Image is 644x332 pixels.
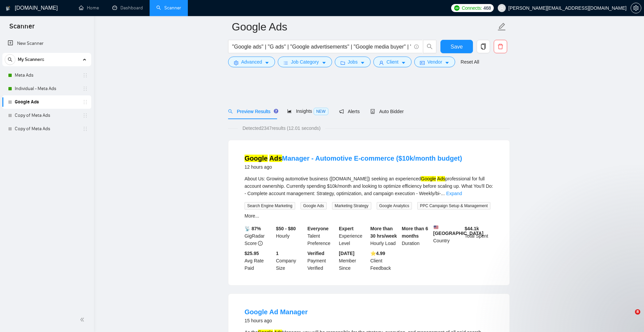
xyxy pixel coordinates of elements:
mark: Google [421,176,436,181]
div: GigRadar Score [243,225,275,247]
span: 468 [483,4,491,12]
span: copy [477,44,490,50]
span: delete [494,44,507,50]
b: [GEOGRAPHIC_DATA] [433,225,484,236]
button: search [423,40,436,53]
span: NEW [314,108,328,115]
span: holder [83,99,88,105]
span: caret-down [445,60,449,65]
iframe: Intercom live chat [621,309,637,325]
span: Google Analytics [377,202,412,210]
div: About Us: Growing automotive business ([DOMAIN_NAME]) seeking an experienced professional for ful... [245,175,493,197]
span: caret-down [360,60,365,65]
span: idcard [420,60,425,65]
input: Search Freelance Jobs... [232,43,411,51]
span: ... [441,191,445,196]
a: Copy of Meta Ads [15,109,78,122]
span: caret-down [322,60,326,65]
span: folder [340,60,345,65]
div: 12 hours ago [245,163,462,171]
mark: Google [245,155,268,162]
a: Google Ads [15,95,78,109]
span: user [499,6,504,10]
mark: Ads [437,176,445,181]
a: New Scanner [8,37,86,50]
b: More than 30 hrs/week [370,226,397,239]
span: robot [370,109,375,114]
a: More... [245,213,259,219]
span: search [5,57,15,62]
span: Job Category [291,58,319,66]
div: Experience Level [337,225,369,247]
span: Preview Results [228,109,276,114]
span: Google Ads [301,202,327,210]
button: setting [631,3,641,13]
span: search [423,44,436,50]
button: copy [477,40,490,53]
span: Insights [287,108,328,114]
span: caret-down [265,60,269,65]
a: Google Ad Manager [245,308,308,316]
b: 📡 87% [245,226,261,231]
span: setting [631,5,641,11]
span: Alerts [339,109,360,114]
b: [DATE] [339,251,354,256]
span: holder [83,113,88,118]
button: delete [494,40,507,53]
span: holder [83,73,88,78]
div: Talent Preference [306,225,338,247]
span: My Scanners [18,53,44,66]
a: Individual - Meta Ads [15,82,78,95]
div: Client Feedback [369,250,400,272]
span: Vendor [427,58,442,66]
span: Jobs [348,58,358,66]
span: 8 [635,309,640,315]
mark: Ads [269,155,282,162]
div: Hourly [275,225,306,247]
div: Total Spent [463,225,495,247]
div: Duration [400,225,432,247]
span: double-left [80,316,87,323]
li: My Scanners [2,53,91,136]
div: Tooltip anchor [273,108,279,114]
b: Everyone [308,226,329,231]
span: holder [83,86,88,91]
b: Verified [308,251,325,256]
a: Reset All [461,58,479,66]
span: info-circle [258,241,263,246]
b: $25.95 [245,251,259,256]
b: 1 [276,251,279,256]
b: More than 6 months [402,226,428,239]
b: Expert [339,226,354,231]
span: Marketing Strategy [332,202,371,210]
span: bars [283,60,288,65]
div: Hourly Load [369,225,400,247]
span: user [379,60,384,65]
a: dashboardDashboard [112,5,143,11]
b: $ 44.1k [465,226,479,231]
div: Member Since [337,250,369,272]
span: edit [497,22,506,31]
span: holder [83,126,88,132]
img: logo [6,3,10,14]
a: searchScanner [156,5,181,11]
div: 15 hours ago [245,317,308,325]
span: info-circle [414,45,419,49]
a: Copy of Meta Ads [15,122,78,136]
span: Client [386,58,398,66]
span: PPC Campaign Setup & Management [417,202,490,210]
span: Scanner [4,21,40,35]
img: upwork-logo.png [454,5,460,11]
span: setting [234,60,238,65]
a: setting [631,5,641,11]
b: ⭐️ 4.99 [370,251,385,256]
a: Expand [446,191,462,196]
div: Company Size [275,250,306,272]
b: $50 - $80 [276,226,296,231]
div: Payment Verified [306,250,338,272]
button: settingAdvancedcaret-down [228,57,275,67]
span: Detected 2347 results (12.01 seconds) [238,124,325,132]
button: Save [440,40,473,53]
input: Scanner name... [232,18,496,35]
span: search [228,109,233,114]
